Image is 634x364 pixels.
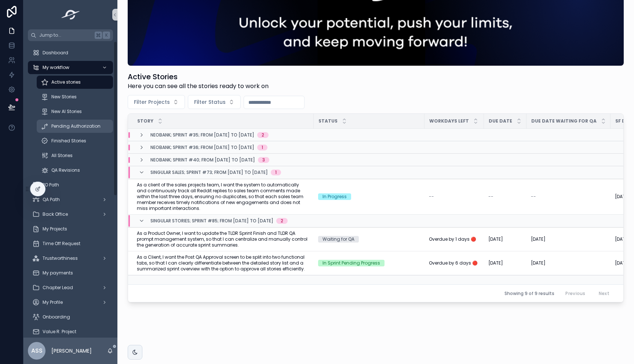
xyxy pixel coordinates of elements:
a: As a Product Owner, I want to update the TLDR Sprint Finish and TLDR QA prompt management system,... [137,230,309,248]
a: New AI Stories [37,105,113,118]
span: Overdue by 6 days 🔴 [429,260,478,266]
span: Dashboard [43,50,68,56]
a: In Sprint Pending Progress [318,260,420,266]
a: Waiting for QA [318,236,420,243]
span: PO Path [43,182,59,188]
span: Singular Stories; Sprint #85; From [DATE] to [DATE] [150,218,273,224]
span: My Profile [43,299,63,305]
span: Active stories [51,79,81,85]
a: -- [488,194,522,200]
span: -- [488,194,493,200]
a: QA Path [28,193,113,206]
a: -- [429,194,480,200]
a: In Progress [318,193,420,200]
span: [DATE] [615,194,630,200]
a: [DATE] [531,236,606,242]
a: My workflow [28,61,113,74]
span: Workdays Left [429,118,469,124]
a: Finished Stories [37,134,113,148]
span: New AI Stories [51,109,82,114]
span: Story [137,118,153,124]
h1: Active Stories [128,72,269,82]
span: Pending Authorization [51,123,101,129]
span: My Projects [43,226,67,232]
span: [DATE] [615,236,630,242]
div: 2 [262,132,264,138]
span: K [103,32,109,38]
span: Finished Stories [51,138,86,144]
a: My Profile [28,296,113,309]
p: [PERSON_NAME] [51,347,92,354]
a: Trustworthiness [28,252,113,265]
div: 1 [275,170,277,175]
span: [DATE] [488,236,503,242]
a: [DATE] [488,260,522,266]
a: Pending Authorization [37,120,113,133]
span: Neobank; Sprint #35; From [DATE] to [DATE] [150,132,254,138]
a: As a Client, I want the Post QA Approval screen to be split into two functional tabs, so that I c... [137,254,309,272]
a: QA Revisions [37,164,113,177]
div: scrollable content [23,41,117,338]
span: Overdue by 1 days 🔴 [429,236,476,242]
a: Time Off Request [28,237,113,250]
div: Waiting for QA [323,236,354,243]
span: Showing 9 of 9 results [504,291,554,296]
span: Due Date Waiting for QA [531,118,597,124]
span: Singular Sales; Sprint #73; From [DATE] to [DATE] [150,170,268,175]
a: Dashboard [28,46,113,59]
a: Overdue by 1 days 🔴 [429,236,480,242]
button: Select Button [188,95,241,109]
a: [DATE] [488,236,522,242]
a: All Stories [37,149,113,162]
div: 2 [281,218,283,224]
span: Filter Status [194,98,226,106]
div: 1 [262,145,263,150]
button: Jump to...K [28,29,113,41]
a: Back Office [28,208,113,221]
span: Chapter Lead [43,285,73,291]
span: Back Office [43,211,68,217]
span: [DATE] [615,260,630,266]
a: PO Path [28,178,113,192]
span: Onboarding [43,314,70,320]
span: Here you can see all the stories ready to work on [128,82,269,91]
div: In Sprint Pending Progress [323,260,380,266]
a: Chapter Lead [28,281,113,294]
a: Overdue by 6 days 🔴 [429,260,480,266]
span: Time Off Request [43,241,80,247]
span: [DATE] [488,260,503,266]
button: Select Button [128,95,185,109]
span: Status [318,118,338,124]
span: Filter Projects [134,98,170,106]
a: -- [531,194,606,200]
a: As a client of the sales projects team, I want the system to automatically and continuously track... [137,182,309,211]
span: All Stories [51,153,73,159]
div: In Progress [323,193,347,200]
span: Trustworthiness [43,255,78,261]
a: Active stories [37,76,113,89]
a: Value R. Project [28,325,113,338]
span: QA Path [43,197,60,203]
img: App logo [59,9,82,21]
a: My payments [28,266,113,280]
span: Neobank; Sprint #36; From [DATE] to [DATE] [150,145,254,150]
span: My workflow [43,65,69,70]
span: -- [531,194,536,200]
span: [DATE] [531,236,546,242]
a: Onboarding [28,310,113,324]
span: [DATE] [531,260,546,266]
span: ASS [31,346,43,355]
span: My payments [43,270,73,276]
span: Neobank; Sprint #40; From [DATE] to [DATE] [150,157,255,163]
div: 3 [262,157,265,163]
span: Due Date [489,118,512,124]
a: New Stories [37,90,113,103]
a: [DATE] [531,260,606,266]
span: -- [429,194,434,200]
span: New Stories [51,94,77,100]
span: Value R. Project [43,329,76,335]
span: Jump to... [39,32,92,38]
